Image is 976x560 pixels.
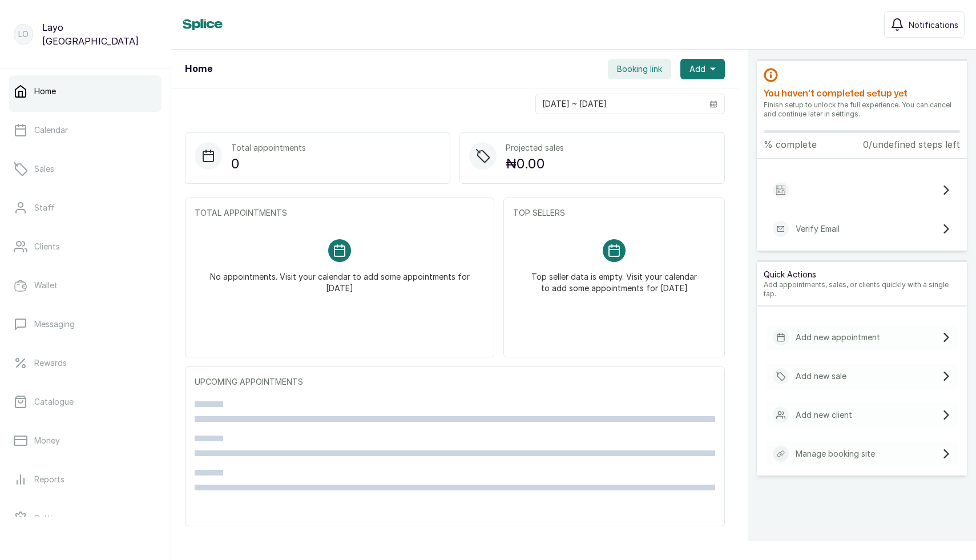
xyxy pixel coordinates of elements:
[909,19,958,31] span: Notifications
[709,100,717,108] svg: calendar
[9,308,162,340] a: Messaging
[9,269,162,301] a: Wallet
[617,63,662,75] span: Booking link
[195,207,485,219] p: TOTAL APPOINTMENTS
[34,124,68,136] p: Calendar
[796,370,846,382] p: Add new sale
[608,59,671,79] button: Booking link
[9,502,162,534] a: Settings
[34,280,58,291] p: Wallet
[34,241,60,252] p: Clients
[506,154,564,174] p: ₦0.00
[506,142,564,154] p: Projected sales
[9,192,162,224] a: Staff
[764,100,960,119] p: Finish setup to unlock the full experience. You can cancel and continue later in settings.
[9,75,162,107] a: Home
[34,357,67,369] p: Rewards
[9,153,162,185] a: Sales
[231,142,306,154] p: Total appointments
[9,386,162,418] a: Catalogue
[42,21,157,48] p: Layo [GEOGRAPHIC_DATA]
[195,376,715,388] p: UPCOMING APPOINTMENTS
[208,262,471,294] p: No appointments. Visit your calendar to add some appointments for [DATE]
[764,280,960,299] p: Add appointments, sales, or clients quickly with a single tap.
[34,474,64,485] p: Reports
[34,435,60,446] p: Money
[9,464,162,495] a: Reports
[34,86,56,97] p: Home
[18,29,29,40] p: LO
[9,425,162,457] a: Money
[34,163,54,175] p: Sales
[863,138,960,151] p: 0/undefined steps left
[689,63,705,75] span: Add
[764,87,960,100] h2: You haven’t completed setup yet
[764,269,960,280] p: Quick Actions
[796,448,875,460] p: Manage booking site
[34,396,74,408] p: Catalogue
[9,114,162,146] a: Calendar
[796,409,852,421] p: Add new client
[536,94,703,114] input: Select date
[34,202,55,213] p: Staff
[9,347,162,379] a: Rewards
[527,262,701,294] p: Top seller data is empty. Visit your calendar to add some appointments for [DATE]
[764,138,817,151] p: % complete
[34,513,66,524] p: Settings
[185,62,212,76] h1: Home
[34,319,75,330] p: Messaging
[9,231,162,263] a: Clients
[231,154,306,174] p: 0
[513,207,715,219] p: TOP SELLERS
[884,11,965,38] button: Notifications
[680,59,725,79] button: Add
[796,332,880,343] p: Add new appointment
[796,223,840,235] p: Verify Email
